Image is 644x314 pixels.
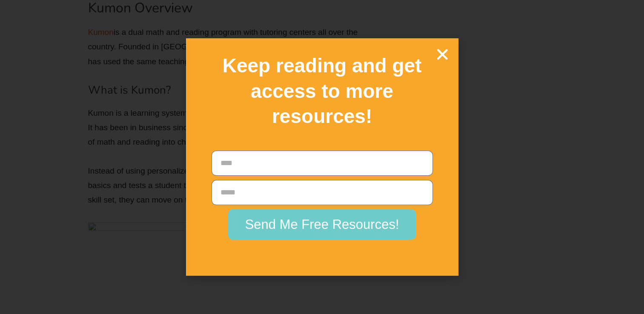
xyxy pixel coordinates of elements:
[201,53,444,129] h2: Keep reading and get access to more resources!
[228,209,416,240] button: Send Me Free Resources!
[435,47,450,62] a: Close
[502,218,644,314] iframe: Chat Widget
[245,218,399,231] span: Send Me Free Resources!
[212,151,433,244] form: New Form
